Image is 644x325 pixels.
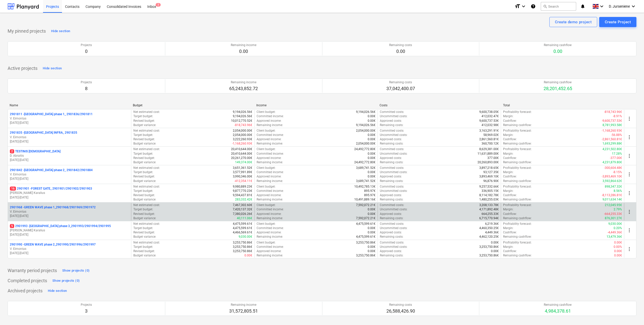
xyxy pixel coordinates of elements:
p: V. Eimontas [10,210,129,214]
div: Income [256,104,376,107]
p: 10,012,770.52€ [231,119,252,123]
span: more_vert [626,116,632,122]
p: Remaining costs : [380,123,403,127]
p: 0.00€ [368,114,376,118]
p: 7,380,026.26€ [233,212,252,216]
p: 8,629,381.00€ [479,147,499,151]
p: 20,261,270.00€ [231,156,252,160]
p: Remaining cashflow : [503,141,532,146]
p: -3,893,469.10€ [602,174,622,179]
p: 0.00€ [368,119,376,123]
p: 8,781,993.58€ [603,123,622,127]
p: Profitability forecast : [503,185,532,189]
p: 0.00€ [368,137,376,141]
p: 20,410,644.00€ [231,152,252,156]
span: 2 [10,149,14,153]
p: Committed costs : [380,110,404,114]
p: -412,354.11€ [234,179,252,183]
p: Projects [81,80,92,85]
p: 0.00 [389,48,412,54]
div: 2TESTINIS [DEMOGRAPHIC_DATA]D. Abraitis[DATE]-[DATE] [10,149,129,162]
p: 898,347.32€ [605,185,622,189]
p: Committed costs : [380,203,404,207]
p: Committed income : [257,170,284,174]
p: 2901842 - [GEOGRAPHIC_DATA] phase 2_ 2901842/2901884 [10,168,93,172]
p: 20,260,893.00€ [477,160,499,165]
div: Create Project [605,19,631,25]
p: Remaining income : [257,197,283,202]
div: Show projects (0) [62,268,90,274]
p: 65,243,852.72 [229,86,258,92]
p: 8,114,182.78€ [479,193,499,197]
i: Knowledge base [531,3,536,9]
p: 0.00 [544,48,572,54]
p: Remaining cashflow [544,80,572,85]
p: -9,600,737.53€ [602,119,622,123]
p: 17.28% [612,152,622,156]
p: Uncommitted costs : [380,114,407,118]
p: Committed costs : [380,222,404,226]
div: Hide section [48,288,67,294]
div: Show projects (0) [52,278,80,284]
p: 0.00€ [368,156,376,160]
p: Committed income : [257,226,284,230]
span: more_vert [626,153,632,159]
p: Approved income : [257,119,281,123]
p: Client budget : [257,129,276,133]
p: [DATE] - [DATE] [10,121,129,125]
p: 360,700.12€ [482,141,499,146]
p: 0.00 [231,48,256,54]
p: Cashflow : [503,119,517,123]
p: Budget variance : [133,160,156,165]
p: Remaining costs : [380,141,403,146]
p: -1,168,260.93€ [602,129,622,133]
p: 2,861,560.81€ [479,137,499,141]
button: Show projects (0) [61,267,91,275]
p: Budget variance : [133,123,156,127]
p: Revised budget : [133,137,155,141]
button: Create demo project [549,17,597,27]
button: Hide section [41,64,63,72]
div: 52901993 -[GEOGRAPHIC_DATA] phase 3_2901993/2901994/2901995[PERSON_NAME] Karalius[DATE]-[DATE] [10,224,129,237]
p: [PERSON_NAME] Karalius [10,228,129,233]
p: 24,492,772.80€ [354,147,376,151]
p: 9,194,026.56€ [233,114,252,118]
p: [DATE] - [DATE] [10,158,129,162]
p: Profitability forecast : [503,129,532,133]
p: 1,480,255.03€ [479,197,499,202]
p: Remaining costs [386,80,415,85]
p: Committed costs : [380,185,404,189]
p: 336,905.15€ [482,189,499,193]
p: Committed income : [257,133,284,137]
p: Approved costs : [380,212,402,216]
button: Show projects (0) [51,277,81,285]
p: Remaining costs : [380,197,403,202]
p: 149,374.00€ [235,160,252,165]
p: Target budget : [133,207,153,212]
p: 895.97€ [364,193,376,197]
p: 9,877,770.23€ [233,189,252,193]
p: -377.00€ [610,156,622,160]
div: 162901901 -FOREST GATE_ 2901901/2901902/2901903[PERSON_NAME] Karalius[DATE]-[DATE] [10,187,129,199]
p: 2901811 - [GEOGRAPHIC_DATA] phase 1_ 2901836/2901811 [10,112,93,116]
p: 7,467,302.60€ [233,203,252,207]
p: Uncommitted costs : [380,133,407,137]
p: Profitability forecast : [503,203,532,207]
p: 895.97€ [364,189,376,193]
p: 3,208,133.78€ [479,203,499,207]
p: 0.00€ [368,133,376,137]
p: Remaining income : [257,141,283,146]
p: Net estimated cost : [133,110,160,114]
p: 4,171,892.48€ [479,207,499,212]
p: Net estimated cost : [133,203,160,207]
p: 10,491,889.16€ [354,197,376,202]
p: 24,492,772.80€ [354,160,376,165]
p: Margin : [503,207,513,212]
p: 3,592,864.62€ [603,179,622,183]
p: 28,201,452.65 [544,86,572,92]
p: 2901993 - [GEOGRAPHIC_DATA] phase 3_2901993/2901994/2901995 [10,224,111,228]
i: format_size [514,3,521,9]
p: Remaining costs : [380,160,403,165]
p: Cashflow : [503,212,517,216]
p: Target budget : [133,226,153,230]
